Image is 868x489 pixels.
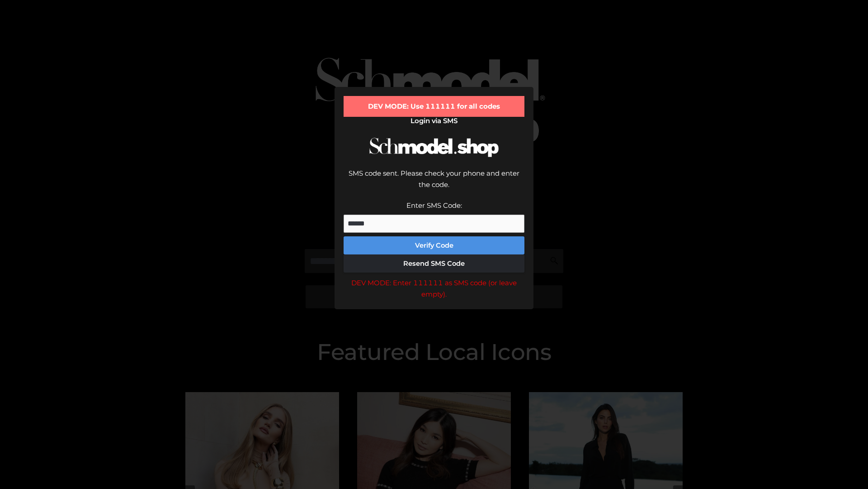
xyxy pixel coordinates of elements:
div: DEV MODE: Enter 111111 as SMS code (or leave empty). [344,277,524,300]
div: DEV MODE: Use 111111 for all codes [344,96,524,117]
button: Resend SMS Code [344,254,524,273]
img: Schmodel Logo [366,129,502,165]
button: Verify Code [344,236,524,254]
label: Enter SMS Code: [406,201,462,210]
h2: Login via SMS [344,117,524,125]
div: SMS code sent. Please check your phone and enter the code. [344,168,524,200]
